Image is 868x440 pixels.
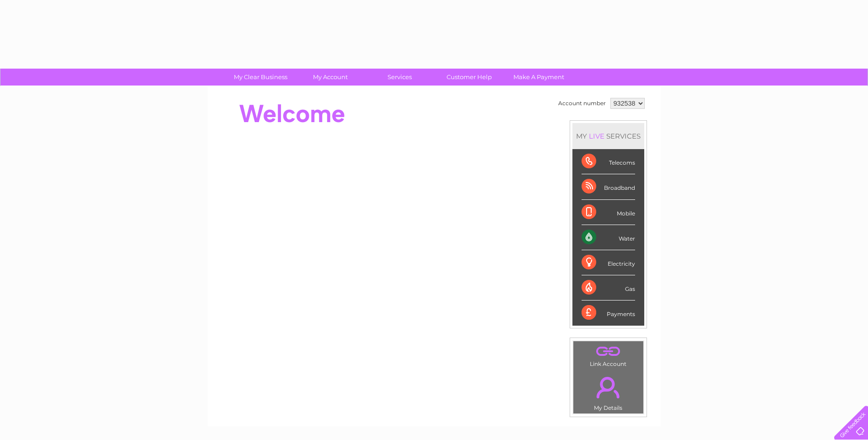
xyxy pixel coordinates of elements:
a: . [576,371,641,403]
a: Customer Help [431,69,507,86]
td: My Details [573,369,644,414]
div: LIVE [587,132,606,140]
td: Link Account [573,341,644,370]
a: My Account [292,69,368,86]
div: Payments [582,300,635,325]
a: Make A Payment [501,69,577,86]
div: MY SERVICES [572,123,644,149]
a: My Clear Business [223,69,298,86]
div: Broadband [582,174,635,199]
div: Mobile [582,200,635,225]
div: Telecoms [582,149,635,174]
div: Gas [582,275,635,300]
a: . [576,343,641,360]
div: Water [582,225,635,250]
div: Electricity [582,250,635,275]
a: Services [362,69,437,86]
td: Account number [556,96,608,111]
